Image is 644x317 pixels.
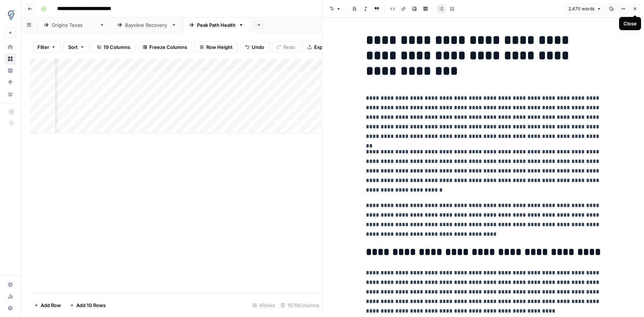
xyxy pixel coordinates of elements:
a: Home [4,41,16,53]
span: Add Row [41,302,61,309]
a: Settings [4,279,16,291]
span: Add 10 Rows [76,302,106,309]
a: Opportunities [4,76,16,88]
span: 19 Columns [103,43,130,51]
button: 19 Columns [92,41,135,53]
span: Redo [283,43,295,51]
a: Bayview Recovery [111,18,183,32]
a: Insights [4,65,16,76]
span: Undo [252,43,264,51]
img: TDI Content Team Logo [4,8,18,22]
button: Undo [240,41,269,53]
a: Your Data [4,88,16,100]
button: 2,470 words [565,4,604,14]
button: Add Row [30,299,65,311]
button: Workspace: TDI Content Team [4,6,16,24]
a: Peak Path Health [183,18,250,32]
div: Close [623,20,637,27]
button: Sort [63,41,89,53]
div: Peak Path Health [197,21,236,29]
button: Filter [33,41,61,53]
button: Help + Support [4,302,16,314]
a: Browse [4,53,16,65]
span: Row Height [206,43,233,51]
span: Sort [68,43,78,51]
div: 15/19 Columns [278,299,322,311]
a: Origins [US_STATE] [37,18,111,32]
span: Filter [37,43,49,51]
div: Bayview Recovery [125,21,168,29]
a: Usage [4,291,16,302]
span: Export CSV [314,43,340,51]
span: 2,470 words [568,6,594,12]
button: Row Height [195,41,237,53]
button: Freeze Columns [138,41,192,53]
button: Redo [272,41,300,53]
span: Freeze Columns [149,43,187,51]
button: Add 10 Rows [65,299,110,311]
div: 4 Rows [250,299,278,311]
div: Origins [US_STATE] [52,21,97,29]
button: Export CSV [303,41,345,53]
